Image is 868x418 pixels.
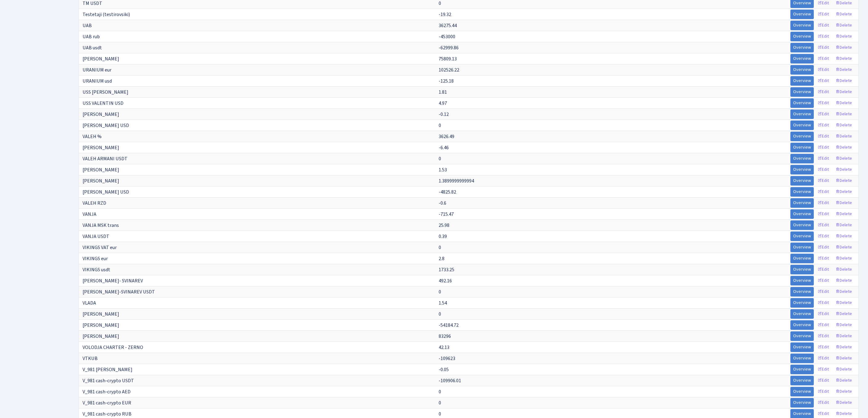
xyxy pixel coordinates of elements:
span: UAB [83,22,92,29]
span: Testetaji (testirovsiki) [83,11,130,18]
span: 1.3899999999994 [439,178,474,184]
a: Overview [790,376,814,385]
a: Edit [815,398,832,408]
a: Delete [833,109,855,119]
a: Overview [790,176,814,186]
span: VALEH ARMANI USDT [83,155,128,162]
span: [PERSON_NAME] [83,166,119,173]
span: 1.54 [439,300,447,306]
span: 4.97 [439,100,447,107]
span: VOLODJA CHARTER - ZERNO [83,344,143,351]
a: Delete [833,331,855,341]
a: Overview [790,54,814,64]
a: Edit [815,331,832,341]
a: Delete [833,243,855,252]
a: Delete [833,198,855,208]
a: Edit [815,10,832,19]
a: Delete [833,32,855,41]
span: -0.05 [439,366,449,373]
span: V_981 cash-crypto AED [83,388,131,395]
a: Overview [790,342,814,352]
a: Overview [790,276,814,285]
span: -0.6 [439,200,446,207]
span: URANIUM eur [83,67,112,73]
a: Delete [833,287,855,297]
a: Delete [833,376,855,385]
span: [PERSON_NAME]-SVINAREV USDT [83,289,155,295]
a: Overview [790,198,814,208]
span: USS [PERSON_NAME] [83,89,128,96]
a: Overview [790,43,814,52]
a: Overview [790,21,814,30]
span: V_981 cash-crypto RUB [83,411,132,417]
a: Edit [815,54,832,64]
a: Delete [833,387,855,396]
a: Edit [815,76,832,86]
span: UAB usdt [83,44,102,51]
a: Edit [815,187,832,197]
span: 3626.49 [439,133,454,140]
a: Edit [815,132,832,141]
a: Overview [790,220,814,230]
a: Delete [833,342,855,352]
a: Delete [833,309,855,319]
span: 0 [439,155,441,162]
span: 36275.44 [439,22,457,29]
a: Overview [790,265,814,274]
a: Edit [815,98,832,108]
a: Delete [833,154,855,163]
span: [PERSON_NAME] USD [83,189,129,195]
span: VANJA MSK trans [83,222,119,229]
a: Delete [833,65,855,75]
a: Edit [815,365,832,374]
a: Edit [815,376,832,385]
span: -453000 [439,33,455,40]
span: VLADA [83,300,96,306]
span: -54184.72 [439,322,459,329]
span: 0 [439,289,441,295]
a: Delete [833,220,855,230]
a: Edit [815,209,832,219]
a: Edit [815,387,832,396]
a: Edit [815,254,832,263]
span: -109906.01 [439,377,461,384]
a: Edit [815,154,832,163]
span: USS VALENTIN USD [83,100,124,107]
a: Overview [790,98,814,108]
span: -6.46 [439,144,449,151]
a: Edit [815,265,832,274]
a: Overview [790,331,814,341]
a: Edit [815,109,832,119]
a: Edit [815,309,832,319]
a: Edit [815,32,832,41]
span: V_981 cash-crypto USDT [83,377,134,384]
a: Delete [833,10,855,19]
a: Delete [833,365,855,374]
a: Overview [790,354,814,363]
a: Delete [833,87,855,97]
a: Delete [833,176,855,186]
span: V_981 cash-crypto EUR [83,400,131,406]
a: Delete [833,298,855,308]
a: Delete [833,98,855,108]
a: Overview [790,309,814,319]
span: 25.98 [439,222,449,229]
a: Delete [833,43,855,52]
span: [PERSON_NAME] [83,55,119,62]
a: Edit [815,232,832,241]
span: -109623 [439,355,455,362]
a: Delete [833,398,855,408]
a: Edit [815,21,832,30]
span: 102526.22 [439,67,459,73]
span: V_981 [PERSON_NAME] [83,366,132,373]
a: Overview [790,132,814,141]
span: VIKINGS VAT eur [83,244,117,251]
span: VANJA [83,211,96,218]
a: Edit [815,87,832,97]
a: Overview [790,243,814,252]
span: UAB rub [83,33,100,40]
a: Overview [790,298,814,308]
span: 492.16 [439,277,452,284]
span: [PERSON_NAME] [83,144,119,151]
a: Overview [790,87,814,97]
